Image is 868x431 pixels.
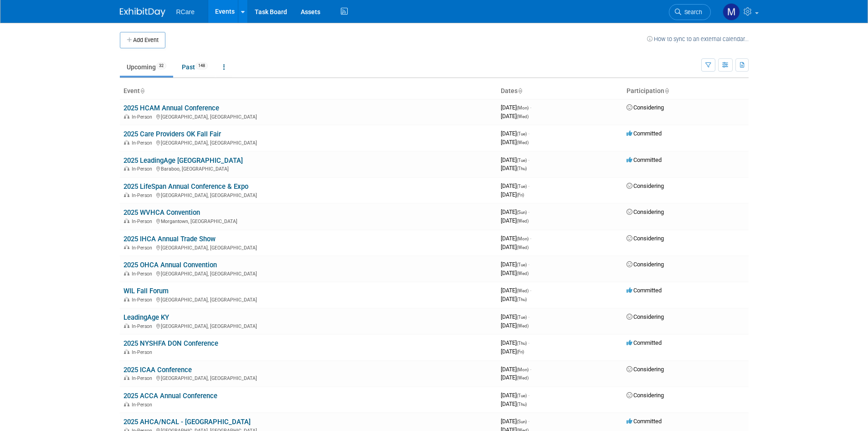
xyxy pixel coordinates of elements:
span: - [530,235,531,242]
span: - [528,313,529,320]
span: [DATE] [501,313,529,320]
span: (Tue) [517,158,527,163]
a: 2025 HCAM Annual Conference [123,104,219,112]
img: In-Person Event [124,218,129,223]
span: In-Person [132,192,155,198]
span: [DATE] [501,165,527,171]
span: (Wed) [517,114,529,119]
span: [DATE] [501,104,531,111]
a: 2025 NYSHFA DON Conference [123,339,218,348]
span: In-Person [132,140,155,146]
a: Sort by Event Name [140,87,144,94]
a: 2025 OHCA Annual Convention [123,261,217,269]
span: [DATE] [501,418,529,425]
span: Committed [627,339,662,346]
img: In-Person Event [124,245,129,249]
span: - [528,261,529,268]
span: (Wed) [517,271,529,276]
div: Baraboo, [GEOGRAPHIC_DATA] [123,165,493,172]
span: [DATE] [501,130,529,137]
span: [DATE] [501,244,529,250]
img: Mila Vasquez [723,3,740,21]
img: In-Person Event [124,114,129,119]
span: [DATE] [501,392,529,399]
span: In-Person [132,114,155,120]
span: (Tue) [517,131,527,136]
span: [DATE] [501,235,531,242]
img: ExhibitDay [120,8,165,17]
span: - [528,208,529,215]
button: Add Event [120,32,165,48]
span: Considering [627,235,664,242]
a: 2025 ACCA Annual Conference [123,392,217,400]
span: [DATE] [501,217,529,224]
a: 2025 WVHCA Convention [123,208,200,217]
span: [DATE] [501,322,529,329]
span: Considering [627,182,664,189]
span: - [528,130,529,137]
div: [GEOGRAPHIC_DATA], [GEOGRAPHIC_DATA] [123,113,493,120]
span: [DATE] [501,191,524,198]
span: In-Person [132,218,155,224]
span: RCare [176,8,195,16]
div: [GEOGRAPHIC_DATA], [GEOGRAPHIC_DATA] [123,296,493,303]
span: (Wed) [517,245,529,250]
span: [DATE] [501,296,527,302]
span: (Thu) [517,341,527,346]
a: Past148 [175,58,215,76]
span: 148 [195,62,208,69]
a: Sort by Start Date [518,87,522,94]
span: (Thu) [517,402,527,407]
span: In-Person [132,245,155,251]
span: - [528,418,529,425]
span: In-Person [132,402,155,408]
a: 2025 AHCA/NCAL - [GEOGRAPHIC_DATA] [123,418,251,426]
th: Participation [623,83,749,99]
a: Sort by Participation Type [664,87,669,94]
span: Committed [627,130,662,137]
a: 2025 LeadingAge [GEOGRAPHIC_DATA] [123,156,243,165]
span: (Fri) [517,192,524,197]
img: In-Person Event [124,140,129,145]
span: [DATE] [501,287,531,294]
a: 2025 ICAA Conference [123,366,192,374]
img: In-Person Event [124,192,129,197]
div: [GEOGRAPHIC_DATA], [GEOGRAPHIC_DATA] [123,270,493,277]
span: (Tue) [517,262,527,267]
div: [GEOGRAPHIC_DATA], [GEOGRAPHIC_DATA] [123,244,493,251]
span: - [528,156,529,163]
span: (Wed) [517,375,529,380]
div: [GEOGRAPHIC_DATA], [GEOGRAPHIC_DATA] [123,322,493,329]
span: (Fri) [517,349,524,354]
span: Committed [627,287,662,294]
img: In-Person Event [124,297,129,301]
th: Dates [497,83,623,99]
a: How to sync to an external calendar... [647,36,749,42]
span: (Wed) [517,140,529,145]
span: (Wed) [517,288,529,293]
span: In-Person [132,166,155,172]
img: In-Person Event [124,349,129,354]
span: [DATE] [501,261,529,268]
a: 2025 IHCA Annual Trade Show [123,235,216,243]
span: 32 [156,62,166,69]
span: Considering [627,208,664,215]
span: (Tue) [517,315,527,320]
span: Committed [627,156,662,163]
span: - [528,182,529,189]
div: Morgantown, [GEOGRAPHIC_DATA] [123,217,493,224]
span: - [530,104,531,111]
div: [GEOGRAPHIC_DATA], [GEOGRAPHIC_DATA] [123,374,493,381]
a: 2025 LifeSpan Annual Conference & Expo [123,182,248,191]
span: (Tue) [517,393,527,398]
span: Considering [627,104,664,111]
span: Considering [627,261,664,268]
img: In-Person Event [124,323,129,328]
span: (Thu) [517,166,527,171]
a: Search [669,4,711,20]
div: [GEOGRAPHIC_DATA], [GEOGRAPHIC_DATA] [123,139,493,146]
span: (Thu) [517,297,527,302]
a: 2025 Care Providers OK Fall Fair [123,130,221,138]
span: (Mon) [517,367,529,372]
span: (Mon) [517,236,529,241]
